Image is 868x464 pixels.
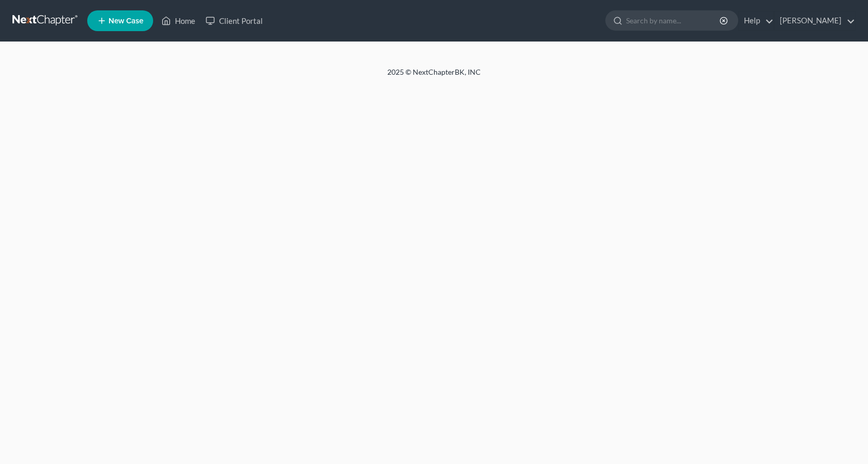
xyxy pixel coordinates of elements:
a: Home [156,11,200,30]
span: New Case [108,17,143,25]
a: [PERSON_NAME] [775,11,855,30]
a: Client Portal [200,11,268,30]
input: Search by name... [626,11,721,30]
a: Help [739,11,774,30]
div: 2025 © NextChapterBK, INC [138,67,730,86]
